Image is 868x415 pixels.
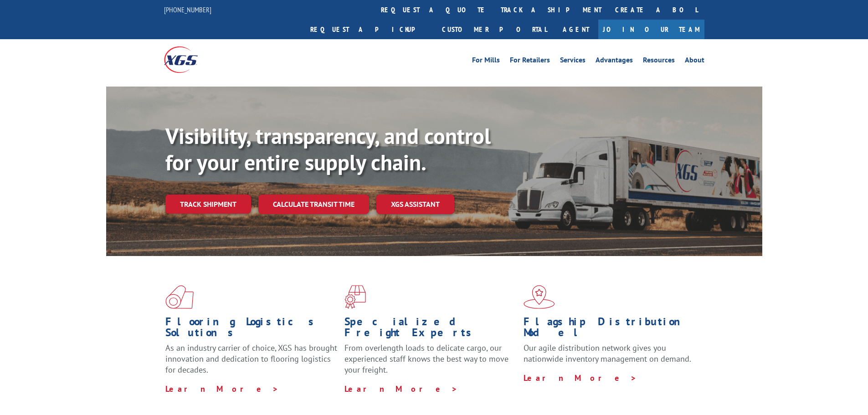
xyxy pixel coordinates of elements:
p: From overlength loads to delicate cargo, our experienced staff knows the best way to move your fr... [344,343,517,383]
a: Join Our Team [598,20,704,39]
span: As an industry carrier of choice, XGS has brought innovation and dedication to flooring logistics... [165,343,337,375]
span: Our agile distribution network gives you nationwide inventory management on demand. [524,343,691,364]
a: Calculate transit time [258,195,369,214]
h1: Flagship Distribution Model [524,316,696,343]
img: xgs-icon-flagship-distribution-model-red [524,285,555,309]
a: XGS ASSISTANT [376,195,454,214]
a: Track shipment [165,195,251,214]
a: Agent [554,20,598,39]
a: Customer Portal [435,20,554,39]
a: Learn More > [524,373,637,383]
b: Visibility, transparency, and control for your entire supply chain. [165,122,491,176]
a: About [685,56,704,67]
h1: Specialized Freight Experts [344,316,517,343]
a: Services [560,56,586,67]
img: xgs-icon-focused-on-flooring-red [344,285,366,309]
a: [PHONE_NUMBER] [164,5,211,14]
a: Resources [643,56,675,67]
a: For Retailers [510,56,550,67]
a: Advantages [596,56,633,67]
a: Request a pickup [303,20,435,39]
a: Learn More > [165,384,279,394]
img: xgs-icon-total-supply-chain-intelligence-red [165,285,194,309]
a: Learn More > [344,384,458,394]
a: For Mills [472,56,500,67]
h1: Flooring Logistics Solutions [165,316,338,343]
